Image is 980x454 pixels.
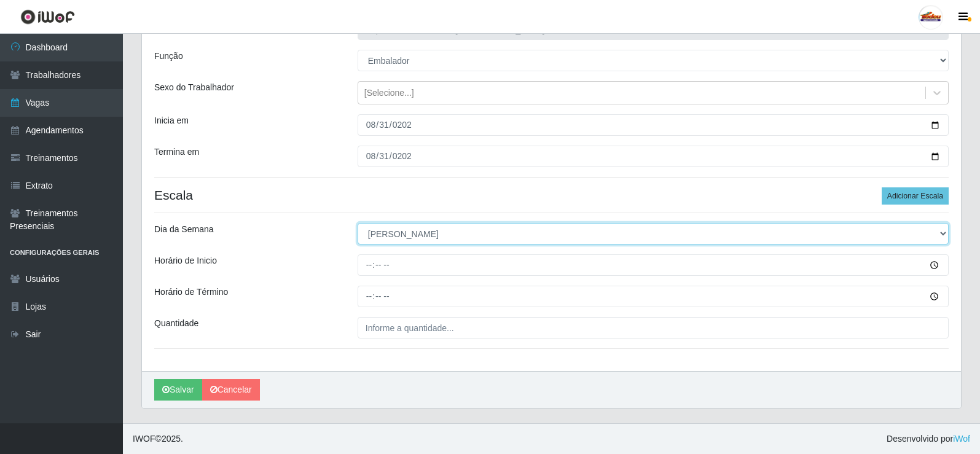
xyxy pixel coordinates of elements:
[202,379,260,401] a: Cancelar
[154,146,199,159] label: Termina em
[133,432,183,445] span: © 2025 .
[154,114,189,127] label: Inicia em
[364,87,414,100] div: [Selecione...]
[154,50,183,63] label: Função
[358,286,949,307] input: 00:00
[154,81,234,94] label: Sexo do Trabalhador
[154,317,198,330] label: Quantidade
[20,9,75,25] img: CoreUI Logo
[887,432,970,445] span: Desenvolvido por
[358,254,949,276] input: 00:00
[154,286,228,299] label: Horário de Término
[953,434,970,444] a: iWof
[133,434,155,444] span: IWOF
[154,187,949,203] h4: Escala
[154,379,202,401] button: Salvar
[154,223,214,236] label: Dia da Semana
[358,146,949,167] input: 00/00/0000
[358,114,949,136] input: 00/00/0000
[358,317,949,339] input: Informe a quantidade...
[154,254,217,267] label: Horário de Inicio
[882,187,949,205] button: Adicionar Escala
